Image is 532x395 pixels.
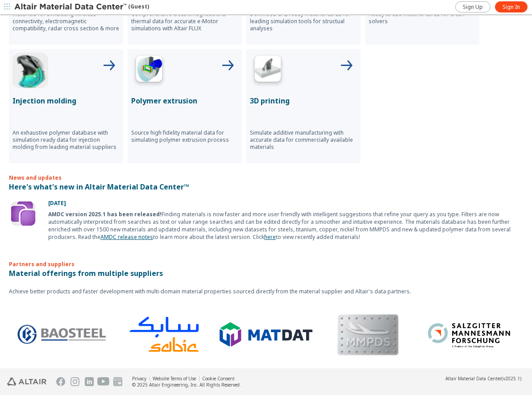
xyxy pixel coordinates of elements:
p: Source high fidelity material data for simulating polymer extrusion process [131,129,238,144]
p: Injection molding [12,95,120,106]
img: MMPDS Logo [321,303,414,366]
a: Sign Up [455,1,490,12]
img: Logo - Sabic [117,305,210,364]
img: Polymer Extrusion Icon [131,53,167,88]
button: 3D Printing Icon3D printingSimulate additive manufacturing with accurate data for commercially av... [246,49,361,163]
p: Comprehensive electromagnetic and thermal data for accurate e-Motor simulations with Altair FLUX [131,11,238,32]
p: Here's what's new in Altair Material Data Center™ [9,181,523,192]
img: Injection Molding Icon [12,53,48,88]
p: Download CAE ready material cards for leading simulation tools for structual analyses [250,11,357,32]
div: Finding materials is now faster and more user friendly with intelligent suggestions that refine y... [48,210,523,241]
a: Privacy [132,375,146,382]
button: Injection Molding IconInjection moldingAn exhaustive polymer database with simulation ready data ... [9,49,123,163]
a: AMDC release notes [100,233,153,241]
div: (v2025.1) [445,375,521,382]
img: Altair Engineering [7,378,46,386]
p: Materials for simulating wireless connectivity, electromagnetic compatibility, radar cross sectio... [12,11,120,32]
span: Sign In [503,4,520,11]
p: Achieve better products and faster development with multi-domain material properties sourced dire... [9,288,523,295]
button: Polymer Extrusion IconPolymer extrusionSource high fidelity material data for simulating polymer ... [128,49,242,163]
p: News and updates [9,174,523,181]
p: Polymer extrusion [131,95,238,106]
a: Website Terms of Use [153,375,196,382]
p: 3D printing [250,95,357,106]
a: here [264,233,276,241]
img: Logo - Salzgitter [424,317,516,352]
img: Logo - BaoSteel [16,324,108,345]
p: An exhaustive polymer database with simulation ready data for injection molding from leading mate... [12,129,120,151]
span: Sign Up [463,4,483,11]
img: Update Icon Software [9,199,37,228]
img: Logo - MatDat [220,322,312,346]
span: Altair Material Data Center [445,375,502,382]
p: Ready to use material cards for crash solvers [369,11,476,25]
p: Partners and suppliers [9,246,523,268]
p: Simulate additive manufacturing with accurate data for commercially available materials [250,129,357,151]
img: 3D Printing Icon [250,53,286,88]
img: Altair Material Data Center [14,3,128,12]
div: (Guest) [14,3,149,12]
p: [DATE] [48,199,523,207]
a: Sign In [495,1,528,12]
a: Cookie Consent [202,375,235,382]
p: Material offerings from multiple suppliers [9,268,523,279]
b: AMDC version 2025.1 has been released! [48,210,162,218]
div: © 2025 Altair Engineering, Inc. All Rights Reserved. [132,382,241,388]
